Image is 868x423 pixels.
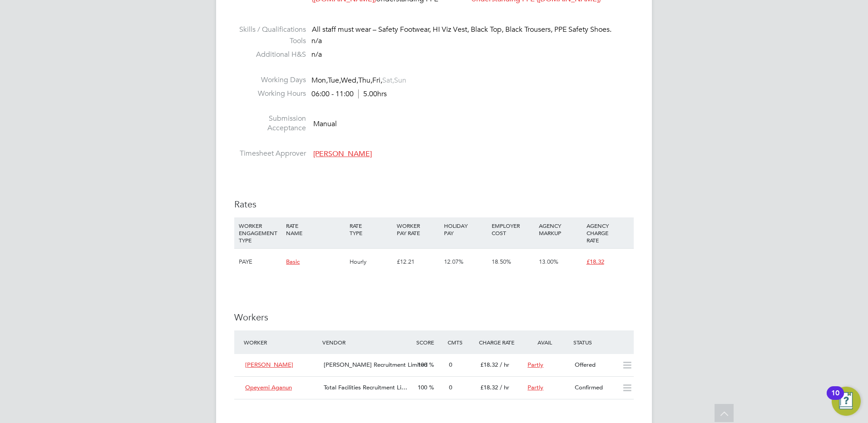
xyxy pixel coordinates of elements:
[480,384,498,391] span: £18.32
[242,334,320,350] div: Worker
[311,89,387,99] div: 06:00 - 11:00
[449,384,452,391] span: 0
[492,258,511,266] span: 18.50%
[234,198,634,210] h3: Rates
[234,36,306,46] label: Tools
[234,311,634,323] h3: Workers
[500,361,509,369] span: / hr
[528,384,543,391] span: Partly
[358,89,387,98] span: 5.00hrs
[284,217,347,241] div: RATE NAME
[324,384,407,391] span: Total Facilities Recruitment Li…
[245,384,292,391] span: Opeyemi Aganun
[237,217,284,248] div: WORKER ENGAGEMENT TYPE
[382,76,394,85] span: Sat,
[480,361,498,369] span: £18.32
[372,76,382,85] span: Fri,
[539,258,558,266] span: 13.00%
[584,217,631,248] div: AGENCY CHARGE RATE
[524,334,571,350] div: Avail
[234,114,306,133] label: Submission Acceptance
[449,361,452,369] span: 0
[234,89,306,98] label: Working Hours
[394,76,406,85] span: Sun
[571,358,618,373] div: Offered
[311,76,328,85] span: Mon,
[537,217,584,241] div: AGENCY MARKUP
[571,334,634,350] div: Status
[571,380,618,395] div: Confirmed
[245,361,293,369] span: [PERSON_NAME]
[358,76,372,85] span: Thu,
[500,384,509,391] span: / hr
[528,361,543,369] span: Partly
[324,361,428,369] span: [PERSON_NAME] Recruitment Limited
[395,249,442,275] div: £12.21
[477,334,524,350] div: Charge Rate
[234,50,306,59] label: Additional H&S
[489,217,537,241] div: EMPLOYER COST
[328,76,341,85] span: Tue,
[320,334,414,350] div: Vendor
[311,36,322,45] span: n/a
[347,249,395,275] div: Hourly
[313,119,337,128] span: Manual
[311,50,322,59] span: n/a
[442,217,489,241] div: HOLIDAY PAY
[234,75,306,85] label: Working Days
[341,76,358,85] span: Wed,
[313,149,372,158] span: [PERSON_NAME]
[444,258,464,266] span: 12.07%
[445,334,477,350] div: Cmts
[587,258,604,266] span: £18.32
[418,361,427,369] span: 100
[347,217,395,241] div: RATE TYPE
[237,249,284,275] div: PAYE
[831,393,839,405] div: 10
[234,149,306,158] label: Timesheet Approver
[286,258,300,266] span: Basic
[312,25,634,34] div: All staff must wear – Safety Footwear, HI Viz Vest, Black Top, Black Trousers, PPE Safety Shoes.
[832,387,861,416] button: Open Resource Center, 10 new notifications
[418,384,427,391] span: 100
[395,217,442,241] div: WORKER PAY RATE
[234,25,306,34] label: Skills / Qualifications
[414,334,445,350] div: Score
